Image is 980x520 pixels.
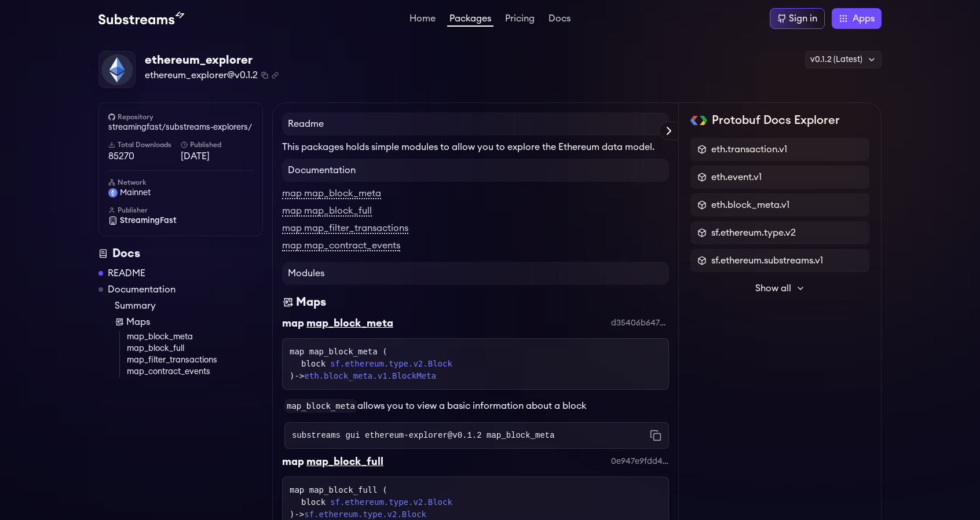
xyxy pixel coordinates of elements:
h6: Network [108,178,253,187]
h4: Modules [282,262,669,285]
a: map map_contract_events [282,241,400,251]
a: map map_block_meta [282,189,381,199]
a: streamingfast/substreams-explorers/ [108,122,253,133]
div: map [282,315,304,331]
span: mainnet [120,187,151,199]
span: -> [294,371,436,380]
h6: Repository [108,112,253,122]
a: map map_filter_transactions [282,224,408,234]
span: sf.ethereum.type.v2 [711,226,796,240]
code: map_block_meta [284,399,357,413]
a: sf.ethereum.type.v2.Block [330,358,452,370]
a: Maps [115,315,263,329]
a: Docs [546,14,573,25]
div: map [282,453,304,470]
img: Package Logo [99,52,135,87]
div: map_block_full [306,453,383,470]
a: map_block_full [127,343,263,354]
span: sf.ethereum.substreams.v1 [711,254,823,268]
a: sf.ethereum.type.v2.Block [304,510,426,519]
a: map_filter_transactions [127,354,263,366]
h6: Published [181,140,253,149]
button: Show all [690,277,869,300]
h4: Documentation [282,159,669,182]
span: ethereum_explorer@v0.1.2 [145,68,258,82]
img: Maps icon [282,294,294,310]
code: substreams gui ethereum-explorer@v0.1.2 map_block_meta [292,430,555,441]
a: eth.block_meta.v1.BlockMeta [304,371,436,380]
span: -> [294,510,426,519]
div: map map_block_meta ( ) [290,346,661,382]
div: map_block_meta [306,315,393,331]
span: [DATE] [181,149,253,163]
div: Sign in [789,12,817,25]
button: Copy .spkg link to clipboard [272,72,279,79]
img: mainnet [108,188,118,197]
a: map_contract_events [127,366,263,378]
div: 0e947e9fdd4af3c137ff850907b090aa12b469bb [611,456,669,467]
a: Home [407,14,438,25]
div: Maps [296,294,326,310]
span: eth.event.v1 [711,170,762,184]
h6: Total Downloads [108,140,181,149]
img: Protobuf [690,116,707,125]
button: Copy command to clipboard [650,430,661,441]
a: README [108,266,145,280]
h2: Protobuf Docs Explorer [712,112,840,129]
span: Apps [853,12,875,25]
p: allows you to view a basic information about a block [284,399,669,413]
img: Map icon [115,317,124,327]
a: Sign in [770,8,825,29]
a: Summary [115,299,263,313]
div: ethereum_explorer [145,52,279,68]
div: block [301,358,661,370]
h6: Publisher [108,206,253,215]
a: StreamingFast [108,215,253,226]
a: Documentation [108,283,175,296]
span: StreamingFast [120,215,177,226]
img: github [108,113,115,120]
a: map_block_meta [127,331,263,343]
span: eth.transaction.v1 [711,142,787,156]
span: Show all [755,281,791,295]
a: Pricing [503,14,537,25]
a: mainnet [108,187,253,199]
h4: Readme [282,112,669,136]
img: Substream's logo [98,12,184,25]
button: Copy package name and version [261,72,268,79]
a: map map_block_full [282,206,372,217]
span: 85270 [108,149,181,163]
div: Docs [98,246,263,262]
a: Packages [447,14,493,27]
span: eth.block_meta.v1 [711,198,789,212]
div: d35406b647b264577e288fdbc0b90aec9f67c5b9 [611,317,669,329]
p: This packages holds simple modules to allow you to explore the Ethereum data model. [282,140,669,154]
div: v0.1.2 (Latest) [805,51,882,68]
div: block [301,496,661,508]
a: sf.ethereum.type.v2.Block [330,496,452,508]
